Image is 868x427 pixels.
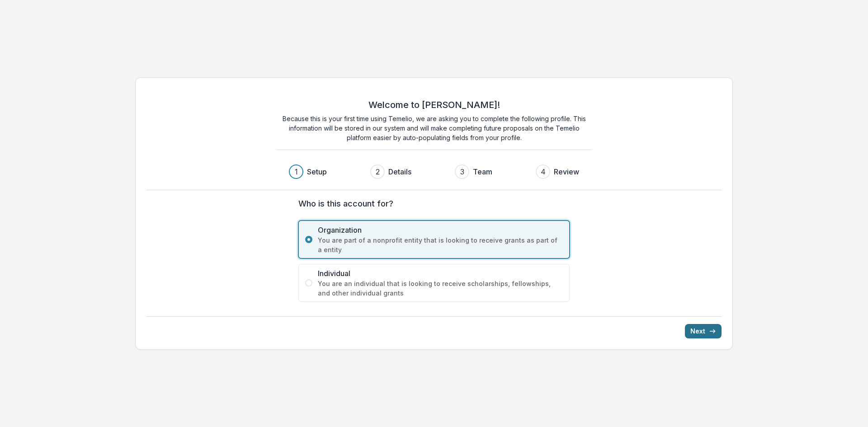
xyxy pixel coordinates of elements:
[307,166,327,177] h3: Setup
[541,166,546,177] div: 4
[318,235,563,254] span: You are part of a nonprofit entity that is looking to receive grants as part of a entity
[289,164,579,179] div: Progress
[318,225,563,235] span: Organization
[460,166,464,177] div: 3
[685,324,722,338] button: Next
[295,166,298,177] div: 1
[276,114,592,142] p: Because this is your first time using Temelio, we are asking you to complete the following profil...
[376,166,380,177] div: 2
[368,99,500,110] h2: Welcome to [PERSON_NAME]!
[298,197,564,210] label: Who is this account for?
[554,166,579,177] h3: Review
[473,166,492,177] h3: Team
[318,279,563,298] span: You are an individual that is looking to receive scholarships, fellowships, and other individual ...
[318,268,563,279] span: Individual
[388,166,411,177] h3: Details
